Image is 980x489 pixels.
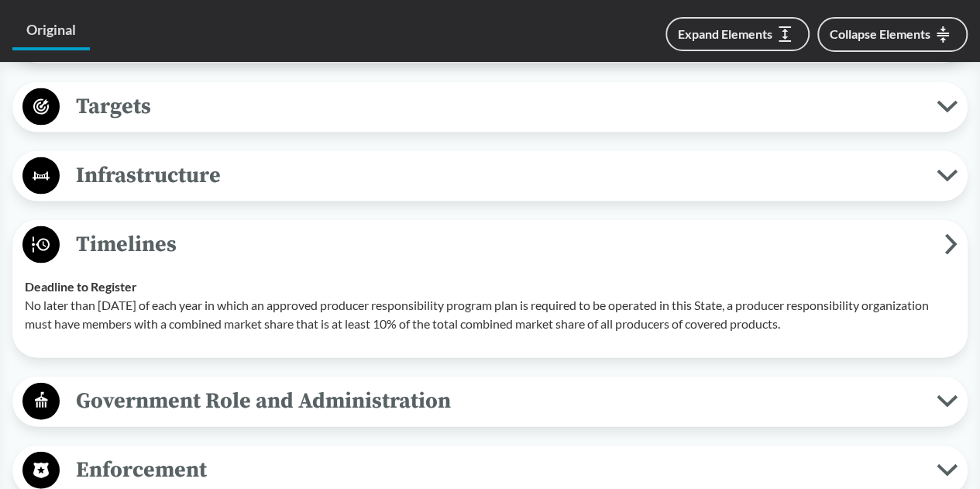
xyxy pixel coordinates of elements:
strong: Deadline to Register [25,279,137,294]
span: Enforcement [60,453,937,487]
a: Original [12,12,90,50]
span: Infrastructure [60,158,937,193]
span: Targets [60,89,937,124]
span: Government Role and Administration [60,384,937,418]
button: Expand Elements [665,17,810,51]
button: Infrastructure [18,157,962,196]
button: Timelines [18,226,962,265]
button: Government Role and Administration [18,382,962,422]
span: Timelines [60,227,944,262]
p: No later than [DATE] of each year in which an approved producer responsibility program plan is re... [25,296,955,333]
button: Targets [18,88,962,127]
button: Collapse Elements [817,17,968,52]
